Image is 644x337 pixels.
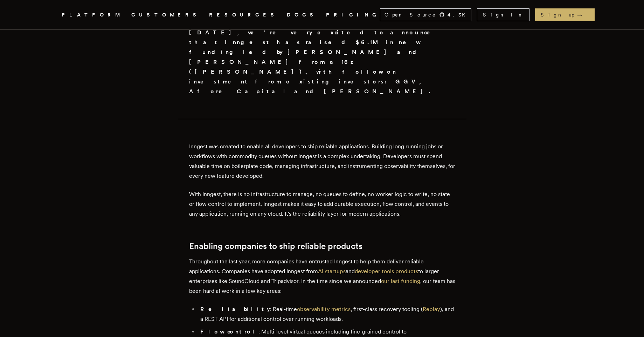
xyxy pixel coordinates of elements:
[189,189,455,219] p: With Inngest, there is no infrastructure to manage, no queues to define, no worker logic to write...
[198,304,455,324] li: : Real-time , first-class recovery tooling ( ), and a REST API for additional control over runnin...
[189,257,455,296] p: Throughout the last year, more companies have entrusted Inngest to help them deliver reliable app...
[381,278,420,284] a: our last funding
[577,11,589,18] span: →
[200,328,258,335] strong: Flow control
[287,11,318,19] a: DOCS
[131,11,201,19] a: CUSTOMERS
[62,11,123,19] button: PLATFORM
[189,29,440,95] strong: [DATE], we're very excited to announce that Inngest has raised $6.1M in new funding led by [PERSO...
[318,268,346,275] a: AI startups
[355,268,418,275] a: developer tools products
[423,306,440,312] a: Replay
[448,11,470,18] span: 4.3 K
[200,306,270,312] strong: Reliability
[477,8,529,21] a: Sign In
[209,11,278,19] button: RESOURCES
[385,11,436,18] span: Open Source
[297,306,351,312] a: observability metrics
[326,11,380,19] a: PRICING
[189,142,455,181] p: Inngest was created to enable all developers to ship reliable applications. Building long running...
[189,241,455,251] h2: Enabling companies to ship reliable products
[535,8,595,21] a: Sign up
